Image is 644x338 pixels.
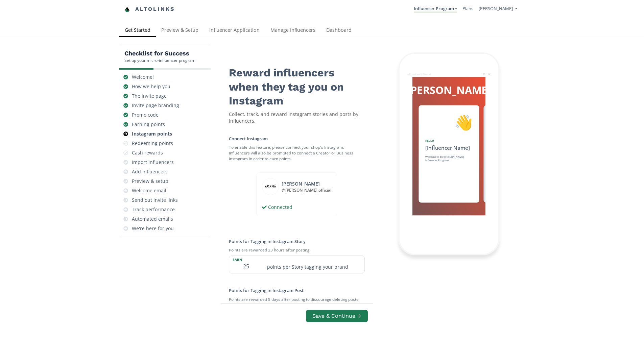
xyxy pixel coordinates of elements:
a: Influencer Application [204,24,265,38]
a: [PERSON_NAME] [479,5,517,13]
div: Earning points [132,121,165,128]
div: Instagram points [132,130,172,137]
a: Dashboard [321,24,357,38]
small: Points are rewarded 23 hours after posting. [229,244,365,256]
div: Preview & setup [132,178,168,185]
div: @ [PERSON_NAME].official [282,187,331,193]
button: Save & Continue → [306,310,367,322]
a: Plans [462,5,473,11]
h5: Checklist for Success [124,49,195,57]
div: Promo code [132,112,159,118]
a: Influencer Program [414,5,457,13]
div: Influencer's Phone [407,72,431,76]
a: Altolinks [124,4,175,15]
div: Redeeming points [132,140,173,147]
label: Points for Tagging in Instagram Post [229,287,304,293]
span: [PERSON_NAME] [479,5,513,11]
div: 👋 [425,112,473,134]
img: 463825560_445445221446195_4521632493677629718_n.jpg [262,178,279,195]
div: Collect, track, and reward Instagram stories and posts by influencers. [229,111,365,124]
label: Connect Instagram [229,136,268,142]
a: Preview & Setup [156,24,204,38]
label: earn [229,256,263,262]
div: Automated emails [132,216,173,222]
div: Welcome email [132,187,166,194]
div: Welcome to the [PERSON_NAME] Influencer Program! [425,155,473,162]
a: Manage Influencers [265,24,321,38]
div: Cash rewards [132,149,163,156]
div: points per Story tagging your brand [263,256,364,273]
a: Get Started [119,24,156,38]
div: Set up your micro-influencer program [124,57,195,63]
div: [PERSON_NAME] [282,180,331,187]
div: Add influencers [132,168,168,175]
div: Import influencers [132,159,174,166]
div: Send out invite links [132,197,178,203]
div: Hello [425,139,473,143]
div: Track performance [132,206,175,213]
a: [PERSON_NAME] [407,80,491,99]
label: Points for Tagging in Instagram Story [229,238,306,244]
div: Welcome! [132,74,154,80]
small: To enable this feature, please connect your shop's Instagram. Influencers will also be prompted t... [229,142,365,164]
div: Invite page branding [132,102,179,109]
div: Connected [262,204,292,211]
div: The invite page [132,93,167,99]
img: favicon-32x32.png [124,7,130,12]
div: [Influencer Name] [425,144,473,151]
div: We're here for you [132,225,174,232]
div: Reward influencers when they tag you on Instagram [229,61,365,108]
div: How we help you [132,83,170,90]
